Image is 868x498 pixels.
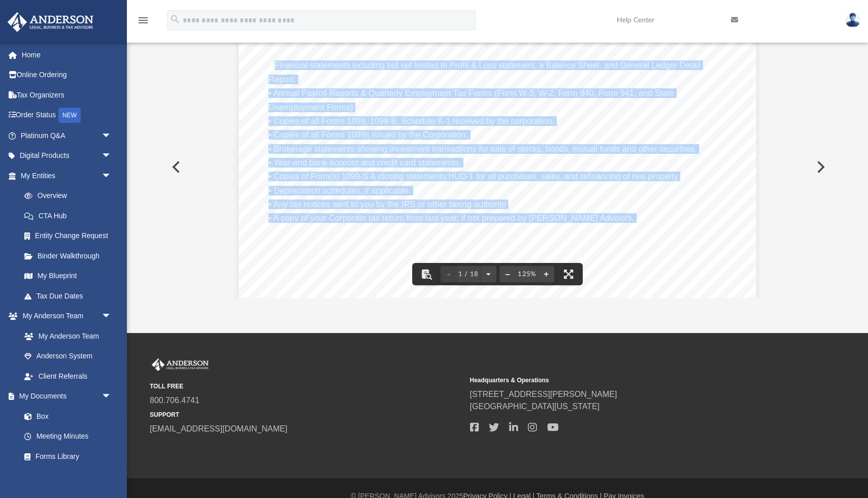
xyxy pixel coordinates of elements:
[150,358,211,372] img: Anderson Advisors Platinum Portal
[150,424,287,433] a: [EMAIL_ADDRESS][DOMAIN_NAME]
[499,263,516,285] button: Zoom out
[457,263,480,285] button: 1 / 18
[7,65,127,85] a: Online Ordering
[470,376,783,385] small: Headquarters & Operations
[14,246,127,266] a: Binder Walkthrough
[269,214,634,223] span: • A copy of your Corporate tax return from last year, if not prepared by [PERSON_NAME] Advisors.
[470,402,600,411] a: [GEOGRAPHIC_DATA][US_STATE]
[7,306,122,326] a: My Anderson Teamarrow_drop_down
[269,173,678,181] span: • Copies of Form(s) 1099-S & closing statements HUD-1 for all purchases, sales, and refinancing o...
[516,271,538,278] div: Current zoom level
[269,187,411,195] span: • Depreciation schedules, if applicable.
[538,263,554,285] button: Zoom in
[845,13,860,27] img: User Pic
[269,62,271,70] span: •
[470,390,617,399] a: [STREET_ADDRESS][PERSON_NAME]
[269,159,461,168] span: • Year-end bank account and credit card statements.
[7,146,127,166] a: Digital Productsarrow_drop_down
[137,19,149,26] a: menu
[150,396,199,405] a: 800.706.4741
[14,406,117,426] a: Box
[7,125,127,146] a: Platinum Q&Aarrow_drop_down
[269,89,674,98] span: • Annual Payroll Reports & Quarterly Employment Tax Forms (Form W-3, W-2, Form 940, Form 941, and...
[14,266,122,286] a: My Blueprint
[14,286,127,306] a: Tax Due Dates
[557,263,580,285] button: Enter fullscreen
[7,386,122,407] a: My Documentsarrow_drop_down
[269,201,506,209] span: • Any tax notices sent to you by the IRS or other taxing authority
[14,206,127,226] a: CTA Hub
[102,386,122,407] span: arrow_drop_down
[58,108,81,123] div: NEW
[275,61,700,70] span: Financial statements including but not limited to Profit & Loss statement, a Balance Sheet, and G...
[14,326,117,346] a: My Anderson Team
[269,76,296,84] span: Report.
[7,165,127,186] a: My Entitiesarrow_drop_down
[809,153,831,181] button: Next File
[164,153,186,181] button: Previous File
[269,131,468,140] span: • Copies of all Forms 1099s issued by the Corporation.
[5,12,96,32] img: Anderson Advisors Platinum Portal
[14,446,117,467] a: Forms Library
[14,366,122,386] a: Client Referrals
[269,117,554,126] span: • Copies of all Forms 1099, 1099-B, Schedule K-1 received by the corporation.
[102,125,122,146] span: arrow_drop_down
[269,145,697,154] span: • Brokerage statements showing investment transactions for sale of stocks, bonds, mutual funds an...
[7,45,127,65] a: Home
[14,226,127,246] a: Entity Change Request
[150,382,463,391] small: TOLL FREE
[278,38,522,47] span: The following are examples of supporting documentation:
[102,306,122,327] span: arrow_drop_down
[137,14,149,26] i: menu
[164,9,831,298] div: Preview
[14,426,122,447] a: Meeting Minutes
[7,105,127,126] a: Order StatusNEW
[164,36,831,298] div: File preview
[164,36,831,298] div: Document Viewer
[480,263,496,285] button: Next page
[150,410,463,419] small: SUPPORT
[14,346,122,367] a: Anderson System
[269,104,353,112] span: Unemployment Forms)
[102,146,122,167] span: arrow_drop_down
[14,186,127,206] a: Overview
[170,14,181,25] i: search
[415,263,438,285] button: Toggle findbar
[102,165,122,186] span: arrow_drop_down
[457,271,480,278] span: 1 / 18
[7,85,127,105] a: Tax Organizers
